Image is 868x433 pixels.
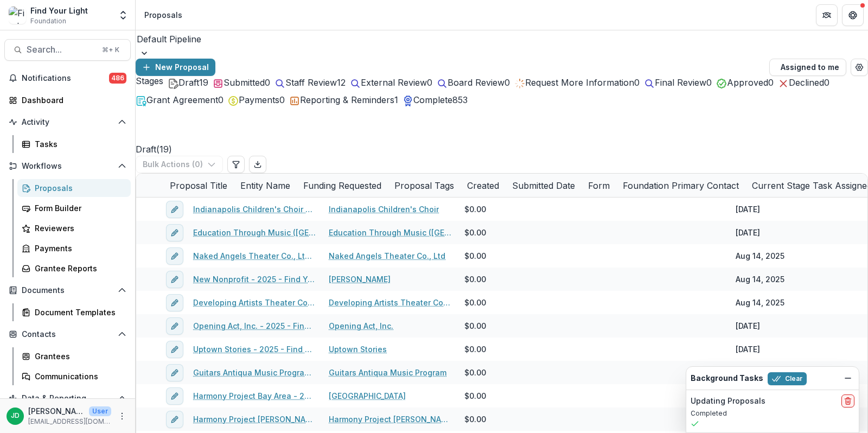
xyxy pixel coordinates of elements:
[163,179,234,192] div: Proposal Title
[464,413,486,425] span: $0.00
[239,94,279,105] span: Payments
[17,199,131,217] a: Form Builder
[193,413,316,425] a: Harmony Project [PERSON_NAME] Inc - 2025 - Find Your Light Foundation 25/26 RFP Grant Application
[35,371,122,382] div: Communications
[163,174,234,197] div: Proposal Title
[22,118,113,127] span: Activity
[218,94,224,105] span: 0
[27,44,95,55] span: Search...
[403,93,468,106] button: Complete853
[193,227,316,238] a: Education Through Music ([GEOGRAPHIC_DATA]) - 2025 - Find Your Light Foundation 25/26 RFP Grant A...
[329,203,439,215] a: Indianapolis Children's Choir
[136,106,172,156] h2: Draft ( 19 )
[265,77,270,88] span: 0
[22,162,113,171] span: Workflows
[166,247,183,265] button: edit
[22,286,113,295] span: Documents
[35,222,122,234] div: Reviewers
[22,330,113,339] span: Contacts
[506,179,582,192] div: Submitted Date
[851,59,868,76] button: Open table manager
[193,343,316,355] a: Uptown Stories - 2025 - Find Your Light Foundation 25/26 RFP Grant Application
[329,227,451,238] a: Education Through Music ([GEOGRAPHIC_DATA])
[227,156,245,173] button: Edit table settings
[35,182,122,194] div: Proposals
[178,77,199,88] span: Draft
[297,174,388,197] div: Funding Requested
[193,203,316,215] a: Indianapolis Children's Choir - 2025 - Find Your Light Foundation 25/26 RFP Grant Application
[109,73,126,84] span: 486
[329,367,446,378] a: Guitars Antiqua Music Program
[275,76,346,89] button: Staff Review12
[4,326,131,343] button: Open Contacts
[394,94,398,105] span: 1
[413,94,452,105] span: Complete
[778,76,829,89] button: Declined0
[841,394,854,407] button: delete
[17,135,131,153] a: Tasks
[100,44,122,56] div: ⌘ + K
[193,250,316,262] a: Naked Angels Theater Co., Ltd - 2025 - Find Your Light Foundation 25/26 RFP Grant Application
[706,77,712,88] span: 0
[736,250,784,262] div: Aug 14, 2025
[35,202,122,214] div: Form Builder
[166,294,183,311] button: edit
[768,77,774,88] span: 0
[4,113,131,131] button: Open Activity
[249,156,266,173] button: Export table data
[4,69,131,87] button: Notifications486
[464,227,486,238] span: $0.00
[461,179,506,192] div: Created
[146,94,218,105] span: Grant Agreement
[816,4,838,26] button: Partners
[582,179,616,192] div: Form
[4,157,131,175] button: Open Workflows
[140,7,187,23] nav: breadcrumb
[300,94,394,105] span: Reporting & Reminders
[736,343,760,355] div: [DATE]
[582,174,616,197] div: Form
[716,76,774,89] button: Approved0
[736,203,760,215] div: [DATE]
[361,77,427,88] span: External Review
[136,76,163,86] span: Stages
[514,76,640,89] button: Request More Information0
[166,201,183,218] button: edit
[17,179,131,197] a: Proposals
[35,243,122,254] div: Payments
[329,413,451,425] a: Harmony Project [PERSON_NAME] Inc
[789,77,824,88] span: Declined
[166,387,183,405] button: edit
[736,297,784,308] div: Aug 14, 2025
[17,347,131,365] a: Grantees
[736,273,784,285] div: Aug 14, 2025
[842,4,864,26] button: Get Help
[136,93,224,106] button: Grant Agreement0
[329,390,406,402] a: [GEOGRAPHIC_DATA]
[193,273,316,285] a: New Nonprofit - 2025 - Find Your Light Foundation 25/26 RFP Grant Application
[4,282,131,299] button: Open Documents
[691,409,854,418] p: Completed
[193,367,316,378] a: Guitars Antiqua Music Program - 2025 - Find Your Light Foundation 25/26 RFP Grant Application
[461,174,506,197] div: Created
[464,343,486,355] span: $0.00
[350,76,432,89] button: External Review0
[525,77,634,88] span: Request More Information
[199,77,208,88] span: 19
[213,76,270,89] button: Submitted0
[4,91,131,109] a: Dashboard
[634,77,640,88] span: 0
[655,77,706,88] span: Final Review
[279,94,285,105] span: 0
[644,76,712,89] button: Final Review0
[166,364,183,381] button: edit
[464,320,486,332] span: $0.00
[166,224,183,241] button: edit
[168,76,208,89] button: Draft19
[768,372,807,385] button: Clear
[505,77,510,88] span: 0
[28,405,85,417] p: [PERSON_NAME]
[17,219,131,237] a: Reviewers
